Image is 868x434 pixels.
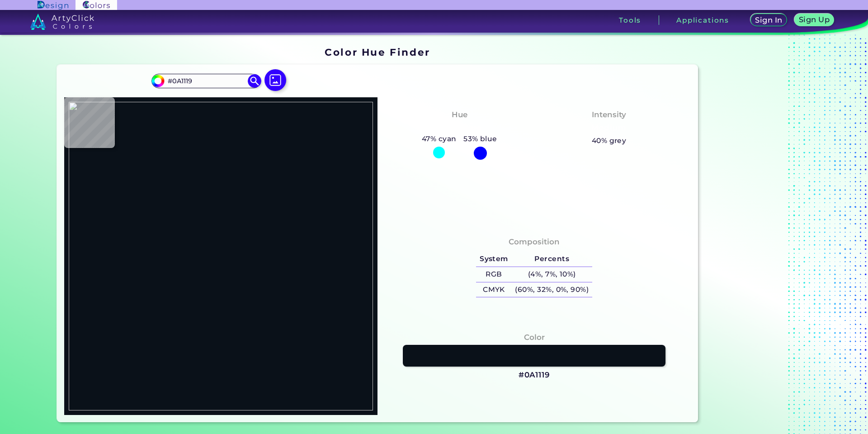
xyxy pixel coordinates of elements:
h4: Hue [452,108,467,121]
h5: Sign In [756,17,781,24]
h5: System [476,252,511,267]
h5: RGB [476,267,511,282]
h4: Composition [509,235,560,248]
h4: Color [524,331,545,344]
h5: (4%, 7%, 10%) [512,267,592,282]
a: Sign Up [796,14,832,26]
h1: Color Hue Finder [325,45,430,59]
h5: (60%, 32%, 0%, 90%) [512,282,592,297]
h3: Tools [619,17,641,24]
h5: 40% grey [592,135,627,147]
h3: Medium [588,123,630,134]
h5: Percents [512,252,592,267]
img: ArtyClick Design logo [38,1,68,10]
h5: 47% cyan [418,133,460,145]
img: icon picture [264,69,286,91]
h4: Intensity [592,108,626,121]
img: f27edd21-a137-45f0-839d-af56a0a0c725 [69,102,373,411]
h3: Cyan-Blue [434,123,485,134]
h5: CMYK [476,282,511,297]
h5: Sign Up [800,16,828,23]
input: type color.. [164,75,248,87]
img: icon search [248,74,261,88]
h3: #0A1119 [519,370,550,381]
h3: Applications [676,17,729,24]
a: Sign In [752,14,786,26]
img: logo_artyclick_colors_white.svg [30,14,94,30]
h5: 53% blue [460,133,500,145]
